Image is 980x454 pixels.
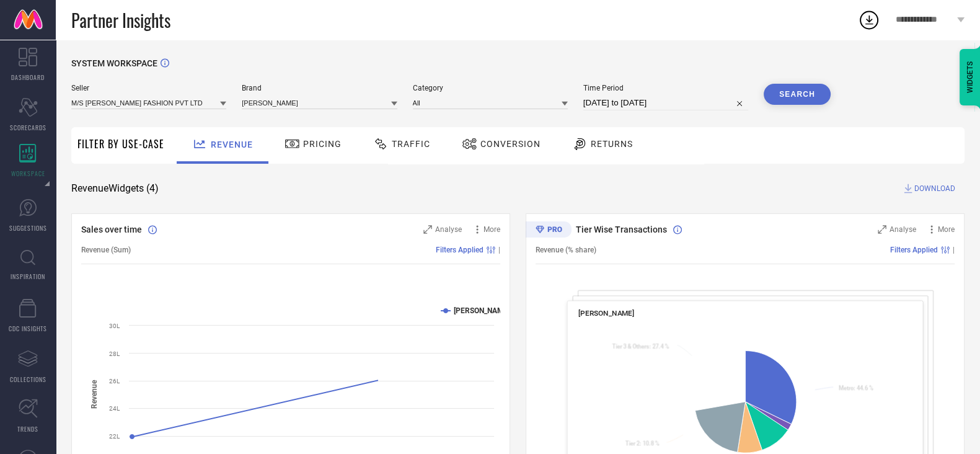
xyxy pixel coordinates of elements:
[454,306,510,315] text: [PERSON_NAME]
[10,123,46,132] span: SCORECARDS
[242,84,397,92] span: Brand
[9,223,47,233] span: SUGGESTIONS
[578,309,635,318] span: [PERSON_NAME]
[81,225,142,234] span: Sales over time
[81,246,131,254] span: Revenue (Sum)
[436,246,483,254] span: Filters Applied
[526,221,572,240] div: Premium
[938,225,955,234] span: More
[90,380,99,409] tspan: Revenue
[591,139,633,149] span: Returns
[71,58,157,68] span: SYSTEM WORKSPACE
[109,433,120,440] text: 22L
[71,7,170,33] span: Partner Insights
[536,246,596,254] span: Revenue (% share)
[9,324,47,333] span: CDC INSIGHTS
[890,225,916,234] span: Analyse
[625,440,659,447] text: : 10.8 %
[878,225,886,234] svg: Zoom
[11,272,45,281] span: INSPIRATION
[17,424,38,434] span: TRENDS
[109,350,120,357] text: 28L
[498,246,500,254] span: |
[953,246,955,254] span: |
[483,225,500,234] span: More
[77,136,164,151] span: Filter By Use-Case
[838,385,853,391] tspan: Metro
[392,139,430,149] span: Traffic
[576,225,667,234] span: Tier Wise Transactions
[625,440,639,447] tspan: Tier 2
[764,84,831,105] button: Search
[858,9,880,31] div: Open download list
[211,140,253,149] span: Revenue
[480,139,541,149] span: Conversion
[583,96,748,110] input: Select time period
[435,225,462,234] span: Analyse
[914,182,955,195] span: DOWNLOAD
[11,169,45,178] span: WORKSPACE
[303,139,342,149] span: Pricing
[10,375,46,384] span: COLLECTIONS
[71,182,159,195] span: Revenue Widgets ( 4 )
[109,323,120,329] text: 30L
[890,246,938,254] span: Filters Applied
[423,225,432,234] svg: Zoom
[612,343,669,350] text: : 27.4 %
[838,385,873,391] text: : 44.6 %
[583,84,748,92] span: Time Period
[109,378,120,385] text: 26L
[109,405,120,412] text: 24L
[71,84,226,92] span: Seller
[413,84,568,92] span: Category
[11,73,45,82] span: DASHBOARD
[612,343,649,350] tspan: Tier 3 & Others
